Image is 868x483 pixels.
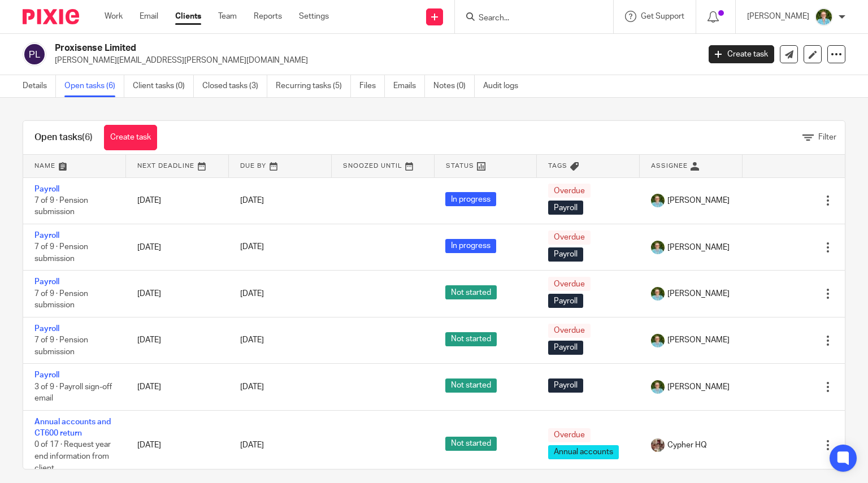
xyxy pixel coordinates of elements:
[104,125,157,150] a: Create task
[276,75,351,97] a: Recurring tasks (5)
[23,9,79,24] img: Pixie
[445,192,496,206] span: In progress
[23,42,46,66] img: svg%3E
[34,185,59,193] a: Payroll
[64,75,124,97] a: Open tasks (6)
[240,383,264,391] span: [DATE]
[34,132,93,143] h1: Open tasks
[240,441,264,449] span: [DATE]
[34,336,88,356] span: 7 of 9 · Pension submission
[34,278,59,286] a: Payroll
[202,75,267,97] a: Closed tasks (3)
[445,437,497,451] span: Not started
[126,177,229,224] td: [DATE]
[651,380,665,394] img: U9kDOIcY.jpeg
[34,232,59,240] a: Payroll
[343,163,402,169] span: Snoozed Until
[175,11,201,22] a: Clients
[651,194,665,207] img: U9kDOIcY.jpeg
[815,8,833,26] img: U9kDOIcY.jpeg
[34,290,88,310] span: 7 of 9 · Pension submission
[299,11,329,22] a: Settings
[140,11,158,22] a: Email
[126,224,229,270] td: [DATE]
[548,230,591,245] span: Overdue
[254,11,282,22] a: Reports
[548,294,583,308] span: Payroll
[651,334,665,347] img: U9kDOIcY.jpeg
[393,75,425,97] a: Emails
[23,75,56,97] a: Details
[105,11,123,22] a: Work
[445,285,497,299] span: Not started
[709,45,774,63] a: Create task
[359,75,385,97] a: Files
[548,324,591,338] span: Overdue
[240,337,264,345] span: [DATE]
[548,445,619,459] span: Annual accounts
[818,133,836,141] span: Filter
[548,428,591,442] span: Overdue
[34,243,88,263] span: 7 of 9 · Pension submission
[445,378,497,393] span: Not started
[667,381,730,393] span: [PERSON_NAME]
[667,195,730,206] span: [PERSON_NAME]
[667,288,730,299] span: [PERSON_NAME]
[651,287,665,301] img: U9kDOIcY.jpeg
[483,75,527,97] a: Audit logs
[240,243,264,251] span: [DATE]
[478,14,579,24] input: Search
[548,247,583,262] span: Payroll
[34,325,59,333] a: Payroll
[445,332,497,346] span: Not started
[548,184,591,198] span: Overdue
[548,163,567,169] span: Tags
[667,242,730,253] span: [PERSON_NAME]
[34,383,112,403] span: 3 of 9 · Payroll sign-off email
[34,371,59,379] a: Payroll
[126,271,229,317] td: [DATE]
[548,378,583,393] span: Payroll
[34,441,111,472] span: 0 of 17 · Request year end information from client
[548,201,583,215] span: Payroll
[55,55,692,66] p: [PERSON_NAME][EMAIL_ADDRESS][PERSON_NAME][DOMAIN_NAME]
[126,317,229,363] td: [DATE]
[133,75,194,97] a: Client tasks (0)
[34,197,88,216] span: 7 of 9 · Pension submission
[747,11,809,22] p: [PERSON_NAME]
[667,334,730,346] span: [PERSON_NAME]
[641,12,684,20] span: Get Support
[651,241,665,254] img: U9kDOIcY.jpeg
[34,418,111,437] a: Annual accounts and CT600 return
[651,438,665,452] img: A9EA1D9F-5CC4-4D49-85F1-B1749FAF3577.jpeg
[126,364,229,410] td: [DATE]
[548,277,591,291] span: Overdue
[667,440,707,451] span: Cypher HQ
[240,197,264,204] span: [DATE]
[218,11,237,22] a: Team
[433,75,475,97] a: Notes (0)
[126,410,229,480] td: [DATE]
[240,290,264,298] span: [DATE]
[446,163,474,169] span: Status
[445,239,496,253] span: In progress
[548,341,583,355] span: Payroll
[55,42,565,54] h2: Proxisense Limited
[82,133,93,142] span: (6)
